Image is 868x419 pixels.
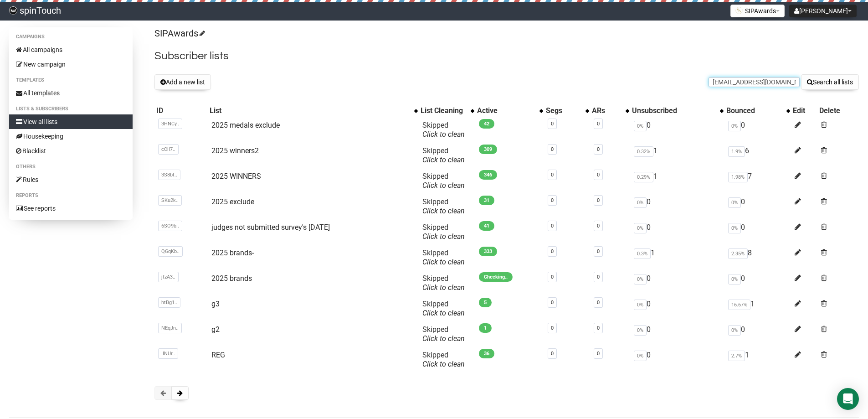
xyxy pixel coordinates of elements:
[9,129,133,144] a: Housekeeping
[551,146,554,152] a: 0
[210,106,410,115] div: List
[9,190,133,201] li: Reports
[728,351,745,361] span: 2.7%
[479,170,497,180] span: 346
[211,300,220,308] a: g3
[158,144,179,155] span: cCiI7..
[634,146,653,157] span: 0.32%
[730,5,785,17] button: SIPAwards
[422,197,465,215] span: Skipped
[551,325,554,331] a: 0
[597,248,600,254] a: 0
[590,104,631,117] th: ARs: No sort applied, activate to apply an ascending sort
[789,5,857,17] button: [PERSON_NAME]
[728,146,745,157] span: 1.9%
[154,28,204,39] a: SIPAwards
[724,143,791,168] td: 6
[724,296,791,321] td: 1
[597,197,600,203] a: 0
[728,172,748,182] span: 1.98%
[422,334,465,343] a: Click to clean
[158,246,183,257] span: QGqKb..
[422,360,465,368] a: Click to clean
[724,194,791,219] td: 0
[546,106,581,115] div: Segs
[817,104,859,117] th: Delete: No sort applied, sorting is disabled
[422,146,465,164] span: Skipped
[9,114,133,129] a: View all lists
[211,248,254,257] a: 2025 brands-
[479,323,492,333] span: 1
[479,119,494,129] span: 42
[211,197,254,206] a: 2025 exclude
[9,86,133,100] a: All templates
[211,121,280,129] a: 2025 medals exclude
[9,201,133,216] a: See reports
[597,172,600,178] a: 0
[421,106,466,115] div: List Cleaning
[597,274,600,280] a: 0
[211,325,220,334] a: g2
[158,297,180,308] span: htBg1..
[724,117,791,143] td: 0
[632,106,715,115] div: Unsubscribed
[158,119,182,129] span: 3HNCy..
[422,248,465,266] span: Skipped
[211,223,330,232] a: judges not submitted survey's [DATE]
[156,106,206,115] div: ID
[475,104,544,117] th: Active: No sort applied, activate to apply an ascending sort
[551,172,554,178] a: 0
[551,223,554,229] a: 0
[728,300,750,310] span: 16.67%
[9,172,133,187] a: Rules
[728,121,741,131] span: 0%
[158,221,182,231] span: 6SO9b..
[728,274,741,285] span: 0%
[422,300,465,317] span: Skipped
[630,321,724,347] td: 0
[9,144,133,158] a: Blacklist
[597,351,600,357] a: 0
[422,181,465,190] a: Click to clean
[158,323,182,333] span: NEqJn..
[211,146,259,155] a: 2025 winners2
[9,161,133,172] li: Others
[634,121,647,131] span: 0%
[724,347,791,372] td: 1
[211,351,225,359] a: REG
[630,347,724,372] td: 0
[630,143,724,168] td: 1
[735,7,743,14] img: 1.png
[728,197,741,208] span: 0%
[630,194,724,219] td: 0
[634,172,653,182] span: 0.29%
[158,348,178,359] span: IINUr..
[479,196,494,205] span: 31
[837,388,859,410] div: Open Intercom Messenger
[9,103,133,114] li: Lists & subscribers
[158,272,179,282] span: jfzA3..
[9,42,133,57] a: All campaigns
[211,172,261,181] a: 2025 WINNERS
[154,74,211,90] button: Add a new list
[597,121,600,127] a: 0
[630,168,724,194] td: 1
[419,104,475,117] th: List Cleaning: No sort applied, activate to apply an ascending sort
[422,172,465,190] span: Skipped
[724,168,791,194] td: 7
[791,104,818,117] th: Edit: No sort applied, sorting is disabled
[551,248,554,254] a: 0
[630,219,724,245] td: 0
[158,170,180,180] span: 3S8bt..
[597,146,600,152] a: 0
[819,106,857,115] div: Delete
[9,75,133,86] li: Templates
[630,245,724,270] td: 1
[422,309,465,317] a: Click to clean
[422,207,465,215] a: Click to clean
[634,223,647,233] span: 0%
[551,197,554,203] a: 0
[630,117,724,143] td: 0
[724,104,791,117] th: Bounced: No sort applied, activate to apply an ascending sort
[726,106,782,115] div: Bounced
